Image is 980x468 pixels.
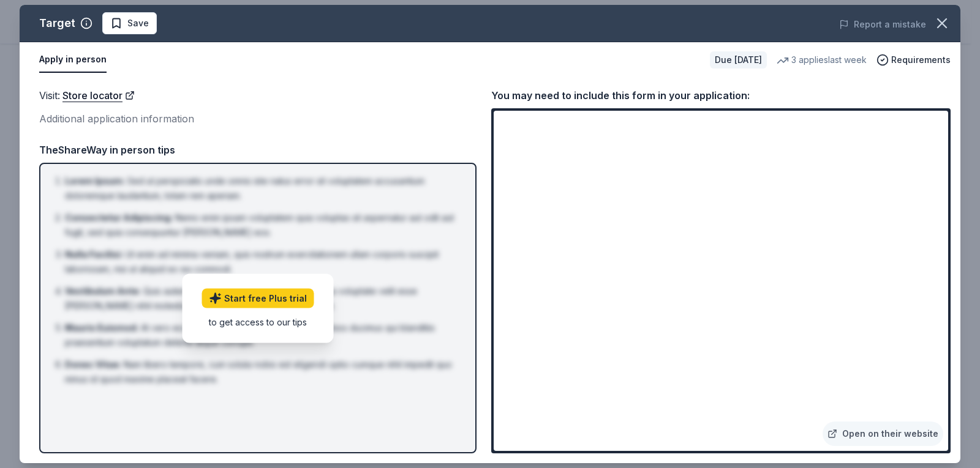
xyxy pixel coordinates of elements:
[65,174,458,203] li: Sed ut perspiciatis unde omnis iste natus error sit voluptatem accusantium doloremque laudantium,...
[65,210,458,240] li: Nemo enim ipsam voluptatem quia voluptas sit aspernatur aut odit aut fugit, sed quia consequuntur...
[839,17,926,32] button: Report a mistake
[39,47,107,73] button: Apply in person
[65,286,141,296] span: Vestibulum Ante :
[65,212,173,223] span: Consectetur Adipiscing :
[39,87,477,103] div: Visit :
[891,53,951,67] span: Requirements
[39,13,75,33] div: Target
[710,51,767,69] div: Due [DATE]
[127,16,149,31] span: Save
[65,284,458,313] li: Quis autem vel eum iure reprehenderit qui in ea voluptate velit esse [PERSON_NAME] nihil molestia...
[876,53,951,67] button: Requirements
[39,142,477,158] div: TheShareWay in person tips
[102,12,157,34] button: Save
[202,288,314,308] a: Start free Plus trial
[202,315,314,328] div: to get access to our tips
[65,176,125,186] span: Lorem Ipsum :
[65,357,458,387] li: Nam libero tempore, cum soluta nobis est eligendi optio cumque nihil impedit quo minus id quod ma...
[777,53,867,67] div: 3 applies last week
[65,247,458,277] li: Ut enim ad minima veniam, quis nostrum exercitationem ullam corporis suscipit laboriosam, nisi ut...
[65,359,121,370] span: Donec Vitae :
[62,87,135,103] a: Store locator
[65,322,138,333] span: Mauris Euismod :
[823,422,943,446] a: Open on their website
[491,87,951,103] div: You may need to include this form in your application:
[39,111,477,127] div: Additional application information
[65,321,458,350] li: At vero eos et accusamus et iusto odio dignissimos ducimus qui blanditiis praesentium voluptatum ...
[65,249,123,259] span: Nulla Facilisi :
